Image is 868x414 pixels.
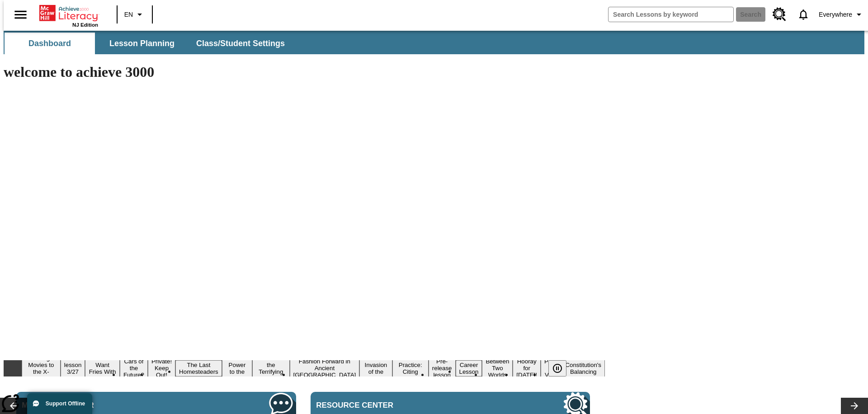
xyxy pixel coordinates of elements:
span: Support Offline [46,400,85,407]
button: Lesson Planning [97,33,187,54]
span: Message Center [22,401,192,410]
button: Lesson carousel, Next [841,398,868,414]
button: Slide 10 The Invasion of the Free CD [359,353,392,383]
button: Slide 4 Cars of the Future? [120,357,148,380]
div: SubNavbar [4,33,293,54]
button: Slide 2 Test lesson 3/27 en [61,353,85,383]
div: SubNavbar [4,31,864,54]
button: Slide 14 Between Two Worlds [482,357,513,380]
h1: welcome to achieve 3000 [4,64,605,80]
a: Resource Center, Will open in new tab [767,2,792,27]
button: Slide 12 Pre-release lesson [429,357,456,380]
button: Open side menu [7,1,34,28]
button: Pause [548,360,566,376]
button: Language: EN, Select a language [120,6,149,23]
span: Resource Center [316,401,486,410]
button: Support Offline [27,393,92,414]
span: EN [124,10,133,19]
button: Slide 6 The Last Homesteaders [175,360,222,376]
button: Slide 17 The Constitution's Balancing Act [561,353,605,383]
span: Everywhere [819,10,852,19]
button: Dashboard [5,33,95,54]
button: Slide 3 Do You Want Fries With That? [85,353,120,383]
button: Slide 13 Career Lesson [456,360,482,376]
a: Notifications [792,3,815,26]
a: Home [39,4,98,22]
button: Slide 1 Taking Movies to the X-Dimension [22,353,61,383]
button: Slide 8 Attack of the Terrifying Tomatoes [252,353,289,383]
div: Pause [548,360,576,376]
button: Slide 7 Solar Power to the People [222,353,252,383]
button: Slide 11 Mixed Practice: Citing Evidence [392,353,429,383]
span: NJ Edition [72,22,98,28]
div: Home [39,3,98,28]
button: Slide 16 Point of View [541,357,561,380]
button: Slide 9 Fashion Forward in Ancient Rome [290,357,360,380]
button: Profile/Settings [815,6,868,23]
button: Slide 15 Hooray for Constitution Day! [513,357,541,380]
button: Slide 5 Private! Keep Out! [148,357,175,380]
input: search field [609,7,733,22]
button: Class/Student Settings [189,33,292,54]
